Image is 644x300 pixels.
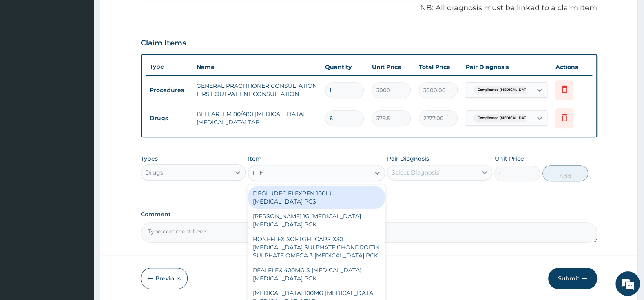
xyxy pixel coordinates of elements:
textarea: Type your message and hit 'Enter' [4,207,155,236]
td: Drugs [146,111,193,126]
img: d_794563401_company_1708531726252_794563401 [15,41,33,61]
label: Item [248,154,262,163]
th: Name [193,59,321,75]
div: [PERSON_NAME] 1G [MEDICAL_DATA] [MEDICAL_DATA] PCK [248,209,385,232]
th: Pair Diagnosis [462,59,551,75]
th: Type [146,59,193,74]
button: Previous [141,268,188,289]
td: BELLARTEM 80/480 [MEDICAL_DATA] [MEDICAL_DATA] TAB [193,106,321,130]
th: Unit Price [368,59,415,75]
div: Select Diagnosis [392,168,439,177]
label: Unit Price [494,154,524,163]
div: Minimize live chat window [134,4,153,24]
span: Complicated [MEDICAL_DATA] [474,86,534,94]
div: REALFLEX 400MG S [MEDICAL_DATA] [MEDICAL_DATA] PCK [248,263,385,286]
p: NB: All diagnosis must be linked to a claim item [141,3,597,13]
div: Drugs [145,168,163,177]
div: DEGLUDEC FLEXPEN 100IU [MEDICAL_DATA] PCS [248,186,385,209]
h3: Claim Items [141,39,186,48]
th: Actions [551,59,592,75]
td: GENERAL PRACTITIONER CONSULTATION FIRST OUTPATIENT CONSULTATION [193,78,321,102]
th: Total Price [415,59,462,75]
div: Chat with us now [42,46,137,56]
button: Submit [548,268,597,289]
label: Types [141,155,158,162]
td: Procedures [146,83,193,98]
span: Complicated [MEDICAL_DATA] [474,114,534,122]
span: We're online! [47,95,113,177]
button: Add [542,165,588,181]
label: Pair Diagnosis [387,154,429,163]
label: Comment [141,211,597,218]
th: Quantity [321,59,368,75]
div: BONEFLEX SOFTGEL CAPS X30 [MEDICAL_DATA] SULPHATE CHONDROITIN SULPHATE OMEGA 3 [MEDICAL_DATA] PCK [248,232,385,263]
